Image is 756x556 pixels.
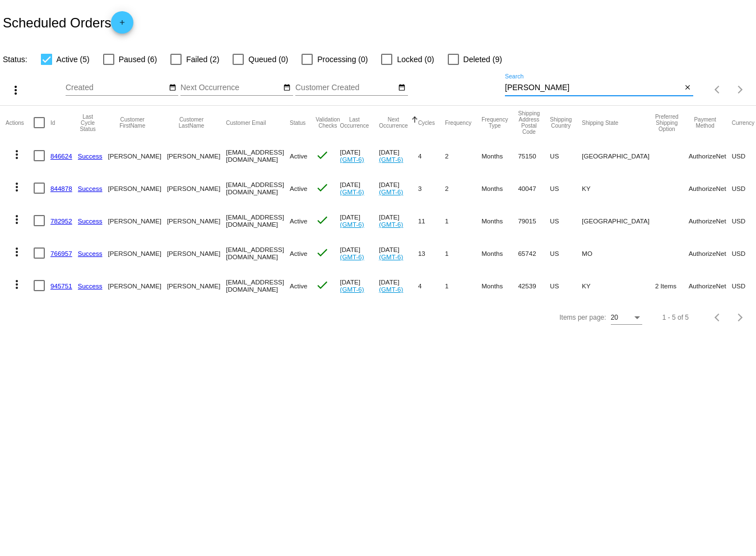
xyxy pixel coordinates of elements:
mat-cell: 4 [418,269,445,302]
a: 766957 [50,250,72,257]
input: Created [66,83,166,92]
input: Search [505,83,681,92]
button: Change sorting for Cycles [418,119,435,126]
a: (GMT-6) [340,221,364,228]
a: (GMT-6) [379,221,403,228]
mat-cell: 65742 [518,237,550,269]
mat-cell: KY [582,172,655,204]
div: 1 - 5 of 5 [662,314,689,321]
button: Change sorting for Status [290,119,305,126]
div: Items per page: [559,314,606,321]
mat-header-cell: Actions [6,106,34,139]
a: (GMT-6) [340,188,364,195]
mat-select: Items per page: [611,314,642,322]
mat-icon: more_vert [9,83,22,97]
a: (GMT-6) [340,253,364,260]
mat-icon: more_vert [10,180,24,194]
button: Change sorting for PaymentMethod.Type [689,116,722,129]
button: Previous page [707,306,729,329]
mat-cell: 79015 [518,204,550,237]
span: Locked (0) [397,53,434,66]
mat-cell: [DATE] [340,269,379,302]
mat-cell: Months [481,172,518,204]
span: Paused (6) [119,53,157,66]
a: Success [78,217,103,225]
mat-cell: AuthorizeNet [689,237,732,269]
span: Active [290,217,308,225]
button: Change sorting for ShippingCountry [550,116,572,129]
mat-cell: Months [481,204,518,237]
a: (GMT-6) [379,156,403,163]
button: Previous page [707,78,729,101]
button: Change sorting for Id [50,119,55,126]
button: Change sorting for NextOccurrenceUtc [379,116,408,129]
mat-cell: [PERSON_NAME] [167,139,226,172]
mat-icon: add [115,18,129,32]
mat-cell: AuthorizeNet [689,269,732,302]
a: 844878 [50,185,72,192]
span: Processing (0) [317,53,368,66]
mat-cell: [EMAIL_ADDRESS][DOMAIN_NAME] [226,204,290,237]
mat-cell: 40047 [518,172,550,204]
mat-cell: US [550,269,582,302]
mat-cell: [EMAIL_ADDRESS][DOMAIN_NAME] [226,237,290,269]
mat-icon: check [316,246,329,259]
mat-cell: [PERSON_NAME] [108,237,167,269]
button: Next page [729,306,752,329]
button: Change sorting for CustomerLastName [167,116,216,129]
span: Active [290,185,308,192]
mat-cell: [EMAIL_ADDRESS][DOMAIN_NAME] [226,172,290,204]
mat-cell: [EMAIL_ADDRESS][DOMAIN_NAME] [226,269,290,302]
mat-cell: 2 Items [655,269,689,302]
mat-cell: Months [481,237,518,269]
mat-cell: [PERSON_NAME] [108,139,167,172]
span: Active [290,250,308,257]
mat-cell: [PERSON_NAME] [167,204,226,237]
button: Change sorting for CustomerEmail [226,119,266,126]
mat-cell: [DATE] [379,269,418,302]
mat-cell: [DATE] [379,204,418,237]
mat-cell: 1 [445,204,481,237]
input: Next Occurrence [180,83,281,92]
mat-cell: [PERSON_NAME] [167,172,226,204]
mat-cell: [PERSON_NAME] [108,269,167,302]
mat-cell: [DATE] [379,139,418,172]
mat-icon: more_vert [10,148,24,161]
mat-cell: [PERSON_NAME] [167,237,226,269]
mat-cell: [DATE] [340,139,379,172]
mat-cell: 4 [418,139,445,172]
mat-icon: date_range [283,83,291,92]
mat-icon: more_vert [10,278,24,291]
mat-cell: KY [582,269,655,302]
mat-cell: 1 [445,237,481,269]
span: 20 [611,314,618,321]
mat-cell: [GEOGRAPHIC_DATA] [582,139,655,172]
button: Change sorting for Frequency [445,119,471,126]
button: Clear [681,82,693,94]
span: Active [290,152,308,160]
mat-cell: US [550,204,582,237]
a: Success [78,250,103,257]
mat-cell: [DATE] [340,204,379,237]
mat-icon: date_range [169,83,177,92]
span: Status: [3,55,27,64]
a: Success [78,185,103,192]
mat-icon: check [316,213,329,227]
mat-cell: [DATE] [340,172,379,204]
mat-cell: 1 [445,269,481,302]
mat-cell: [DATE] [379,237,418,269]
button: Change sorting for PreferredShippingOption [655,114,679,132]
button: Change sorting for ShippingState [582,119,618,126]
button: Change sorting for FrequencyType [481,116,508,129]
span: Active [290,282,308,289]
mat-icon: check [316,148,329,162]
mat-header-cell: Validation Checks [316,106,340,139]
mat-icon: close [684,83,692,92]
mat-cell: 2 [445,139,481,172]
mat-cell: AuthorizeNet [689,172,732,204]
mat-cell: MO [582,237,655,269]
button: Change sorting for LastProcessingCycleId [78,114,98,132]
span: Queued (0) [248,53,288,66]
mat-cell: [GEOGRAPHIC_DATA] [582,204,655,237]
mat-icon: check [316,181,329,194]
